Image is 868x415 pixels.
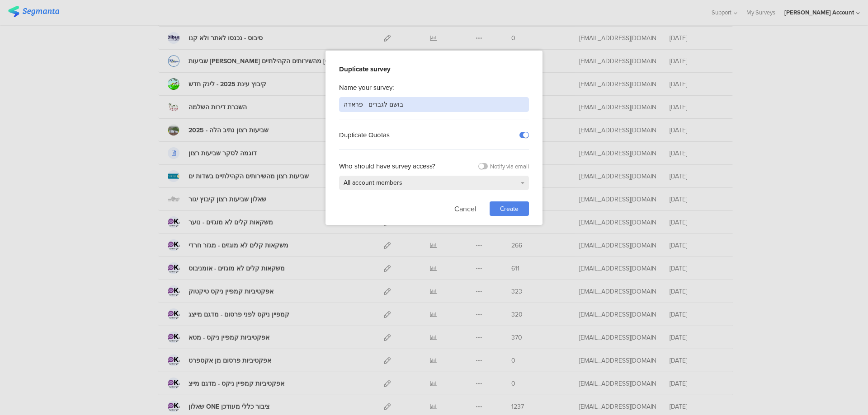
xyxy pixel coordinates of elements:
[344,178,402,187] span: All account members
[500,204,519,214] span: Create
[339,83,529,93] div: Name your survey:
[454,201,476,216] button: Cancel
[339,130,390,140] sg-field-title: Duplicate Quotas
[339,161,435,171] div: Who should have survey access?
[490,162,529,171] div: Notify via email
[339,64,529,74] div: Duplicate survey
